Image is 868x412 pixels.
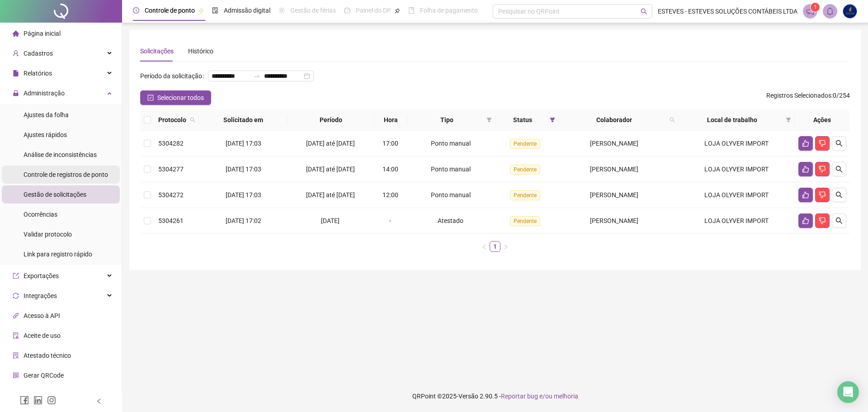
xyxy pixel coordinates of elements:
[420,7,478,14] span: Folha de pagamento
[682,115,782,125] span: Local de trabalho
[147,95,154,101] span: check-square
[306,191,355,199] span: [DATE] até [DATE]
[226,166,261,173] span: [DATE] 17:03
[140,46,174,56] div: Solicitações
[24,352,71,359] span: Atestado técnico
[590,217,638,224] span: [PERSON_NAME]
[550,117,555,123] span: filter
[500,241,511,252] li: Próxima página
[510,190,540,200] span: Pendente
[278,7,285,14] span: sun
[306,140,355,147] span: [DATE] até [DATE]
[458,393,478,400] span: Versão
[253,72,260,80] span: swap-right
[158,140,184,147] span: 5304282
[145,7,195,14] span: Controle de ponto
[590,140,638,147] span: [PERSON_NAME]
[835,191,843,199] span: search
[212,7,218,14] span: file-done
[510,139,540,149] span: Pendente
[374,109,407,131] th: Hora
[140,90,211,105] button: Selecionar todos
[224,7,270,14] span: Admissão digital
[158,191,184,199] span: 5304272
[431,140,471,147] span: Ponto manual
[140,69,208,83] label: Período da solicitação
[158,166,184,173] span: 5304277
[24,70,52,77] span: Relatórios
[408,7,415,14] span: book
[24,251,92,258] span: Link para registro rápido
[13,332,19,339] span: audit
[24,372,64,379] span: Gerar QRCode
[13,50,19,57] span: user-add
[158,115,186,125] span: Protocolo
[679,131,795,156] td: LOJA OLYVER IMPORT
[479,241,490,252] button: left
[24,191,86,198] span: Gestão de solicitações
[670,117,675,123] span: search
[253,72,260,80] span: to
[198,8,204,14] span: pushpin
[431,191,471,199] span: Ponto manual
[431,166,471,173] span: Ponto manual
[226,140,261,147] span: [DATE] 17:03
[306,166,355,173] span: [DATE] até [DATE]
[679,182,795,208] td: LOJA OLYVER IMPORT
[13,313,19,319] span: api
[411,115,483,125] span: Tipo
[641,8,647,15] span: search
[499,115,546,125] span: Status
[798,115,846,125] div: Ações
[500,241,511,252] button: right
[344,7,350,14] span: dashboard
[819,140,826,147] span: dislike
[321,217,340,224] span: [DATE]
[835,166,843,173] span: search
[819,166,826,173] span: dislike
[802,191,809,199] span: like
[548,113,557,127] span: filter
[24,111,69,118] span: Ajustes da folha
[158,217,184,224] span: 5304261
[826,7,834,15] span: bell
[490,242,500,251] a: 1
[24,151,97,158] span: Análise de inconsistências
[819,217,826,224] span: dislike
[503,244,509,250] span: right
[20,396,29,405] span: facebook
[33,396,42,405] span: linkedin
[199,109,288,131] th: Solicitado em
[24,231,72,238] span: Validar protocolo
[24,131,67,138] span: Ajustes rápidos
[837,381,859,403] div: Open Intercom Messenger
[479,241,490,252] li: Página anterior
[668,113,677,127] span: search
[190,117,195,123] span: search
[679,208,795,234] td: LOJA OLYVER IMPORT
[288,109,374,131] th: Período
[226,191,261,199] span: [DATE] 17:03
[811,3,820,12] sup: 1
[24,211,57,218] span: Ocorrências
[356,7,391,14] span: Painel do DP
[835,140,843,147] span: search
[13,293,19,299] span: sync
[843,5,857,18] img: 58268
[96,398,102,404] span: left
[590,191,638,199] span: [PERSON_NAME]
[24,292,57,299] span: Integrações
[47,396,56,405] span: instagram
[24,90,65,97] span: Administração
[766,92,831,99] span: Registros Selecionados
[438,217,463,224] span: Atestado
[122,380,868,412] footer: QRPoint © 2025 - 2.90.5 -
[24,312,60,319] span: Acesso à API
[802,217,809,224] span: like
[510,216,540,226] span: Pendente
[382,140,398,147] span: 17:00
[13,372,19,379] span: qrcode
[13,352,19,359] span: solution
[24,171,108,178] span: Controle de registros de ponto
[382,166,398,173] span: 14:00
